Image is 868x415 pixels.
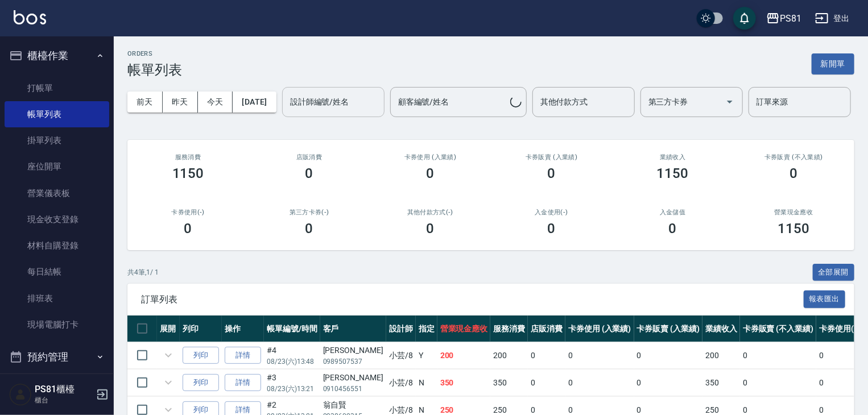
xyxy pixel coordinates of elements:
p: 08/23 (六) 13:21 [267,384,317,394]
th: 客戶 [320,316,386,342]
button: 昨天 [163,92,198,113]
td: #4 [264,342,320,369]
p: 08/23 (六) 13:48 [267,356,317,367]
p: 共 4 筆, 1 / 1 [127,267,159,277]
h2: 卡券販賣 (入業績) [505,153,598,161]
th: 業績收入 [702,316,740,342]
div: PS81 [780,11,801,26]
td: 350 [490,370,528,396]
h3: 0 [669,221,677,236]
button: 新開單 [812,53,854,74]
td: 0 [740,342,816,369]
button: 報表及分析 [5,372,109,401]
h2: 入金使用(-) [505,209,598,216]
h3: 1150 [657,165,689,181]
h2: 入金儲值 [626,209,720,216]
th: 營業現金應收 [437,316,491,342]
td: 200 [490,342,528,369]
th: 卡券販賣 (不入業績) [740,316,816,342]
h3: 0 [548,165,556,181]
h2: 第三方卡券(-) [262,209,356,216]
h3: 1150 [778,221,810,236]
h2: 其他付款方式(-) [383,209,477,216]
button: 今天 [198,92,233,113]
button: PS81 [762,7,806,30]
a: 材料自購登錄 [5,233,109,259]
h3: 0 [184,221,192,236]
h3: 0 [427,165,435,181]
p: 0910456551 [323,384,383,394]
th: 操作 [222,316,264,342]
th: 卡券使用(-) [816,316,863,342]
button: 預約管理 [5,342,109,372]
button: 報表匯出 [804,290,846,308]
a: 帳單列表 [5,101,109,127]
h2: 店販消費 [262,153,356,161]
div: [PERSON_NAME] [323,345,383,356]
td: 200 [437,342,491,369]
button: 全部展開 [813,264,855,281]
a: 打帳單 [5,75,109,101]
div: 翁自賢 [323,399,383,411]
th: 帳單編號/時間 [264,316,320,342]
button: 列印 [183,374,219,392]
a: 掛單列表 [5,127,109,153]
button: 前天 [127,92,163,113]
th: 指定 [416,316,437,342]
td: 0 [528,342,565,369]
td: 0 [634,342,703,369]
td: 小芸 /8 [386,342,416,369]
td: 0 [634,370,703,396]
h2: 卡券使用 (入業績) [383,153,477,161]
a: 每日結帳 [5,259,109,285]
a: 營業儀表板 [5,180,109,206]
td: 350 [437,370,491,396]
td: 小芸 /8 [386,370,416,396]
a: 座位開單 [5,153,109,180]
span: 訂單列表 [141,294,804,305]
button: 登出 [811,8,854,29]
td: 0 [816,370,863,396]
td: Y [416,342,437,369]
h3: 0 [790,165,798,181]
button: 列印 [183,347,219,364]
h3: 0 [548,221,556,236]
td: 0 [528,370,565,396]
td: N [416,370,437,396]
h2: 卡券販賣 (不入業績) [747,153,841,161]
p: 0989507537 [323,356,383,367]
td: 0 [565,342,634,369]
button: Open [721,93,739,111]
h3: 帳單列表 [127,62,182,78]
a: 詳情 [225,347,261,364]
p: 櫃台 [35,395,93,405]
td: 0 [740,370,816,396]
h2: 卡券使用(-) [141,209,235,216]
button: [DATE] [233,92,276,113]
a: 現場電腦打卡 [5,312,109,338]
h3: 0 [305,221,313,236]
td: 0 [565,370,634,396]
a: 現金收支登錄 [5,206,109,233]
h3: 服務消費 [141,153,235,161]
th: 店販消費 [528,316,565,342]
h2: 營業現金應收 [747,209,841,216]
img: Logo [14,10,46,24]
a: 報表匯出 [804,293,846,304]
th: 設計師 [386,316,416,342]
button: 櫃檯作業 [5,41,109,70]
td: 350 [702,370,740,396]
td: 0 [816,342,863,369]
th: 展開 [157,316,180,342]
th: 卡券販賣 (入業績) [634,316,703,342]
a: 排班表 [5,285,109,312]
h3: 0 [427,221,435,236]
h2: 業績收入 [626,153,720,161]
h2: ORDERS [127,50,182,57]
h3: 1150 [172,165,204,181]
th: 服務消費 [490,316,528,342]
img: Person [9,383,32,406]
td: 200 [702,342,740,369]
div: [PERSON_NAME] [323,372,383,384]
a: 新開單 [812,58,854,69]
